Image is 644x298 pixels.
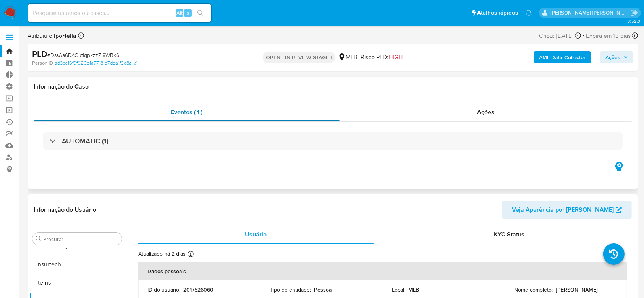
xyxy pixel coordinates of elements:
[193,8,208,18] button: search-icon
[539,51,586,63] b: AML Data Collector
[526,10,532,16] a: Notificações
[29,274,125,292] button: Items
[32,48,47,60] b: PLD
[32,60,53,66] b: Person ID
[583,31,584,41] span: -
[477,9,518,17] span: Atalhos rápidos
[539,31,581,41] div: Criou: [DATE]
[408,286,419,293] p: MLB
[556,286,598,293] p: [PERSON_NAME]
[388,53,403,62] span: HIGH
[34,206,96,214] h1: Informação do Usuário
[43,132,623,150] div: AUTOMATIC (1)
[138,250,186,258] p: Atualizado há 2 dias
[29,255,125,274] button: Insurtech
[52,31,76,40] b: lportella
[187,9,189,16] span: s
[245,230,267,239] span: Usuário
[361,53,403,62] span: Risco PLD:
[512,201,614,219] span: Veja Aparência por [PERSON_NAME]
[183,286,214,293] p: 2017526060
[586,32,631,40] span: Expira em 13 dias
[55,60,137,66] a: ad3ce16f0f620d1a77181e7dda1f6e8a
[514,286,553,293] p: Nome completo :
[43,236,119,243] input: Procurar
[494,230,524,239] span: KYC Status
[36,236,42,242] button: Procurar
[147,286,180,293] p: ID do usuário :
[314,286,332,293] p: Pessoa
[62,137,108,145] h3: AUTOMATIC (1)
[630,9,638,17] a: Sair
[28,8,211,18] input: Pesquise usuários ou casos...
[477,108,495,117] span: Ações
[270,286,311,293] p: Tipo de entidade :
[138,262,627,280] th: Dados pessoais
[34,83,632,91] h1: Informação do Caso
[551,9,628,16] p: andrea.asantos@mercadopago.com.br
[502,201,632,219] button: Veja Aparência por [PERSON_NAME]
[605,51,620,63] span: Ações
[171,108,203,117] span: Eventos ( 1 )
[47,51,119,59] span: # DssAa6DAGutlqpkzzZI8WBk6
[338,53,358,62] div: MLB
[534,51,591,63] button: AML Data Collector
[392,286,405,293] p: Local :
[28,32,76,40] span: Atribuiu o
[176,9,183,16] span: Alt
[600,51,633,63] button: Ações
[263,52,335,63] p: OPEN - IN REVIEW STAGE I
